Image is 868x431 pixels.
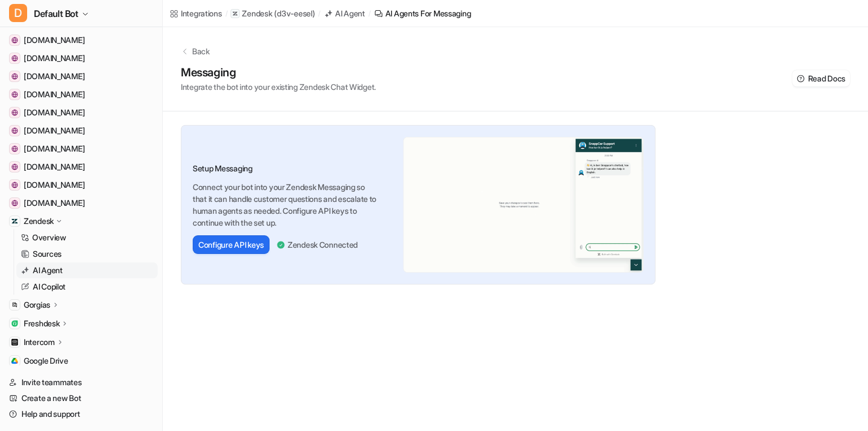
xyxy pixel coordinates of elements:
[181,64,376,81] h1: Messaging
[170,7,222,19] a: Integrations
[24,161,85,173] span: [DOMAIN_NAME]
[5,32,158,48] a: www.example.com[DOMAIN_NAME]
[11,145,18,152] img: www.codesprintconsulting.com
[11,357,18,364] img: Google Drive
[24,143,85,154] span: [DOMAIN_NAME]
[24,197,85,209] span: [DOMAIN_NAME]
[11,127,18,134] img: www.npmjs.com
[11,91,18,98] img: codesandbox.io
[5,177,158,193] a: accounts.cleartax.in[DOMAIN_NAME]
[5,390,158,406] a: Create a new Bot
[808,72,845,84] span: Read Docs
[385,7,471,19] div: AI Agents for messaging
[318,8,320,19] span: /
[24,53,85,64] span: [DOMAIN_NAME]
[5,159,158,175] a: docs.cleartax.in[DOMAIN_NAME]
[11,320,18,327] img: Freshdesk
[242,8,272,19] p: Zendesk
[24,215,54,227] p: Zendesk
[5,406,158,422] a: Help and support
[193,235,270,254] button: Configure API keys
[192,45,210,57] p: Back
[33,265,63,276] p: AI Agent
[181,81,376,93] p: Integrate the bot into your existing Zendesk Chat Widget.
[24,89,85,100] span: [DOMAIN_NAME]
[9,4,27,22] span: D
[16,262,158,278] a: AI Agent
[5,68,158,84] a: cleartax.in[DOMAIN_NAME]
[403,137,644,272] img: Zendesk Chat
[16,230,158,245] a: Overview
[11,218,18,225] img: Zendesk
[11,109,18,116] img: www.programiz.com
[24,337,55,348] p: Intercom
[5,374,158,390] a: Invite teammates
[24,71,85,82] span: [DOMAIN_NAME]
[34,6,79,21] span: Default Bot
[11,73,18,80] img: cleartax.in
[11,339,18,346] img: Intercom
[193,162,378,174] h3: Setup Messaging
[33,248,62,260] p: Sources
[225,8,228,19] span: /
[374,7,471,19] a: AI Agents for messaging
[11,37,18,44] img: www.example.com
[5,141,158,157] a: www.codesprintconsulting.com[DOMAIN_NAME]
[11,55,18,62] img: faq.heartandsoil.co
[288,239,358,251] span: Zendesk Connected
[181,7,222,19] div: Integrations
[368,8,371,19] span: /
[5,123,158,139] a: www.npmjs.com[DOMAIN_NAME]
[16,246,158,262] a: Sources
[24,299,50,311] p: Gorgias
[24,318,59,329] p: Freshdesk
[324,7,365,19] a: AI Agent
[231,8,315,19] a: Zendesk(d3v-eesel)
[11,301,18,308] img: Gorgias
[11,163,18,170] img: docs.cleartax.in
[24,107,85,118] span: [DOMAIN_NAME]
[792,70,850,87] button: Read Docs
[193,181,378,229] p: Connect your bot into your Zendesk Messaging so that it can handle customer questions and escalat...
[5,195,158,211] a: news.cleartax.in[DOMAIN_NAME]
[24,35,85,46] span: [DOMAIN_NAME]
[5,105,158,120] a: www.programiz.com[DOMAIN_NAME]
[335,7,365,19] div: AI Agent
[32,232,66,243] p: Overview
[5,353,158,369] a: Google DriveGoogle Drive
[11,182,18,188] img: accounts.cleartax.in
[24,355,68,367] span: Google Drive
[5,50,158,66] a: faq.heartandsoil.co[DOMAIN_NAME]
[5,87,158,102] a: codesandbox.io[DOMAIN_NAME]
[24,179,85,191] span: [DOMAIN_NAME]
[24,125,85,136] span: [DOMAIN_NAME]
[274,8,315,19] p: ( d3v-eesel )
[16,279,158,295] a: AI Copilot
[11,200,18,206] img: news.cleartax.in
[33,281,66,292] p: AI Copilot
